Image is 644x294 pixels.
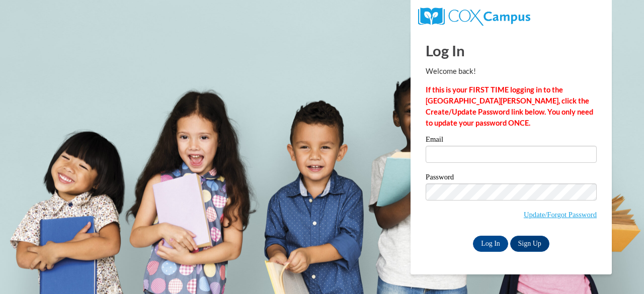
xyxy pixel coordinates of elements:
[426,66,597,77] p: Welcome back!
[426,136,597,146] label: Email
[426,40,597,61] h1: Log In
[426,173,597,183] label: Password
[418,8,530,26] img: COX Campus
[473,236,508,252] input: Log In
[426,85,593,127] strong: If this is your FIRST TIME logging in to the [GEOGRAPHIC_DATA][PERSON_NAME], click the Create/Upd...
[510,236,549,252] a: Sign Up
[524,211,597,219] a: Update/Forgot Password
[418,12,530,20] a: COX Campus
